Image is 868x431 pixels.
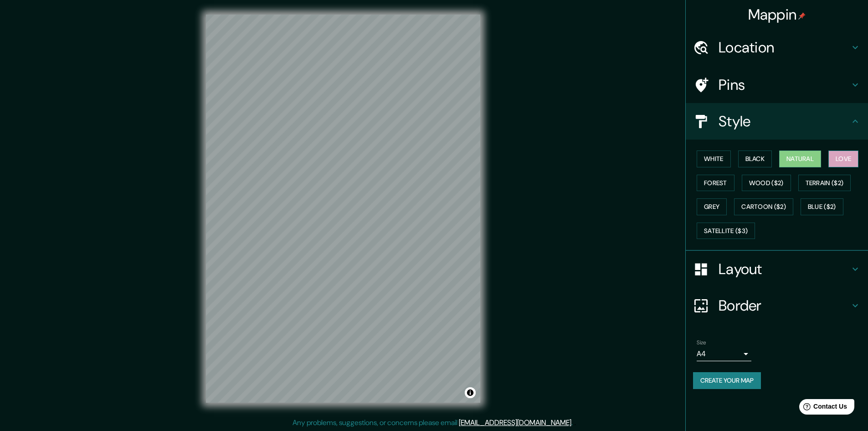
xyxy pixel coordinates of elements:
[719,296,850,315] h4: Border
[686,287,868,324] div: Border
[686,251,868,287] div: Layout
[719,76,850,94] h4: Pins
[697,175,734,192] button: Forest
[697,223,755,239] button: Satellite ($3)
[693,372,761,389] button: Create your map
[798,12,806,20] img: pin-icon.png
[798,175,851,192] button: Terrain ($2)
[206,15,480,403] canvas: Map
[779,151,821,167] button: Natural
[293,417,573,428] p: Any problems, suggestions, or concerns please email .
[697,347,751,361] div: A4
[748,5,806,24] h4: Mappin
[686,67,868,103] div: Pins
[574,417,576,428] div: .
[697,151,731,167] button: White
[719,260,850,278] h4: Layout
[573,417,574,428] div: .
[742,175,791,192] button: Wood ($2)
[459,418,571,427] a: [EMAIL_ADDRESS][DOMAIN_NAME]
[686,29,868,66] div: Location
[801,198,843,215] button: Blue ($2)
[465,387,476,398] button: Toggle attribution
[738,151,772,167] button: Black
[787,395,858,421] iframe: Help widget launcher
[686,103,868,140] div: Style
[697,339,706,347] label: Size
[828,151,858,167] button: Love
[734,198,793,215] button: Cartoon ($2)
[719,112,850,130] h4: Style
[697,198,727,215] button: Grey
[719,38,850,57] h4: Location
